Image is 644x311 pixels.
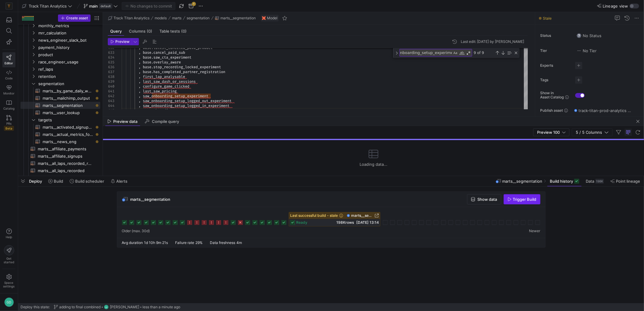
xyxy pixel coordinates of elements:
[21,109,100,116] div: Press SPACE to select this row.
[347,213,379,218] a: marts__segmentation
[151,60,153,65] span: .
[575,47,598,55] button: No tierNo Tier
[577,33,601,38] span: No Status
[504,194,540,204] button: Trigger Build
[21,44,100,51] div: Press SPACE to select this row.
[21,58,100,66] div: Press SPACE to select this row.
[129,29,152,33] span: Columns
[577,33,582,38] img: No status
[139,74,141,79] span: ,
[38,37,99,44] span: news_engineer_slack_bot
[2,52,15,67] a: Editor
[43,102,93,109] span: marts__segmentation​​​​​​​​​​
[21,66,100,73] div: Press SPACE to select this row.
[603,4,628,8] span: Lineage view
[139,65,141,69] span: ,
[586,179,594,184] span: Data
[82,2,119,10] button: maindefault
[21,116,100,123] div: Press SPACE to select this row.
[21,51,100,58] div: Press SPACE to select this row.
[139,103,141,108] span: ,
[296,220,307,225] span: ready
[394,48,399,58] div: Toggle Replace
[108,38,132,45] button: Preview
[537,130,560,135] span: Preview 100
[196,240,203,245] span: 29%
[143,60,151,65] span: base
[21,167,100,174] a: marts__all_laps_recorded​​​​​​​​​​
[356,220,379,225] span: [DATE] 13:14
[108,60,114,65] div: 635
[147,29,152,33] span: (0)
[185,14,211,22] button: segmentation
[139,69,141,74] span: ,
[54,179,63,184] span: Build
[151,55,153,60] span: .
[99,4,112,8] span: default
[540,78,570,82] span: Tags
[38,51,99,58] span: product
[38,153,93,160] span: marts__affiliate_signups​​​​​​​​​​
[21,174,100,181] div: Press SPACE to select this row.
[172,16,181,20] span: marts
[143,69,151,74] span: base
[467,194,501,204] button: Show data
[360,162,387,167] span: Loading data...
[43,88,93,95] span: marts__by_game_daily_weekly_monthly_user_segmentation​​​​​​​​​​
[550,179,573,184] span: Build history
[143,94,208,98] span: saw_onboarding_setup_experiment
[2,67,15,82] a: Code
[108,55,114,60] div: 634
[38,30,99,37] span: mrr_calculation
[108,69,114,74] div: 637
[139,89,141,94] span: ,
[143,65,151,69] span: base
[2,1,15,11] a: https://storage.googleapis.com/y42-prod-data-exchange/images/M4PIZmlr0LOyhR8acEy9Mp195vnbki1rrADR...
[108,103,114,108] div: 644
[108,176,130,186] button: Alerts
[478,197,497,202] span: Show data
[108,50,114,55] div: 633
[21,131,100,138] a: marts__actual_metrics_for_target_modelling​​​​​​​​​​
[21,145,100,152] div: Press SPACE to select this row.
[2,226,15,242] button: Help
[29,179,42,184] span: Deploy
[153,50,185,55] span: cancel_paid_sub
[155,16,167,20] span: models
[108,74,114,79] div: 638
[21,138,100,145] a: marts__news_eng​​​​​​​​​​
[6,122,11,125] span: PRs
[21,95,100,102] a: marts__mailchimp_output​​​​​​​​​​
[547,176,582,186] button: Build history
[143,98,232,103] span: saw_onboarding_setup_logged_out_experiment
[151,69,153,74] span: .
[43,131,93,138] span: marts__actual_metrics_for_target_modelling​​​​​​​​​​
[514,50,518,55] div: Close (Escape)
[151,50,153,55] span: .
[75,179,104,184] span: Build scheduler
[181,29,187,33] span: (0)
[540,63,570,68] span: Experts
[540,108,563,113] span: Publish asset
[237,240,242,245] span: 4m
[108,65,114,69] div: 636
[2,296,15,309] button: GD
[3,107,14,110] span: Catalog
[513,197,537,202] span: Trigger Build
[139,55,141,60] span: ,
[59,305,101,309] span: adding to final combined
[3,91,14,95] span: Monitor
[21,305,50,309] span: Deploy this state:
[116,179,127,184] span: Alerts
[21,87,100,95] a: marts__by_game_daily_weekly_monthly_user_segmentation​​​​​​​​​​
[139,94,141,98] span: ,
[108,79,114,84] div: 639
[21,123,100,131] div: Press SPACE to select this row.
[577,48,582,53] img: No tier
[473,49,494,56] div: 9 of 9
[108,84,114,89] div: 640
[21,160,100,167] div: Press SPACE to select this row.
[110,305,139,309] span: [PERSON_NAME]
[2,98,15,113] a: Catalog
[38,22,99,29] span: monthly_metrics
